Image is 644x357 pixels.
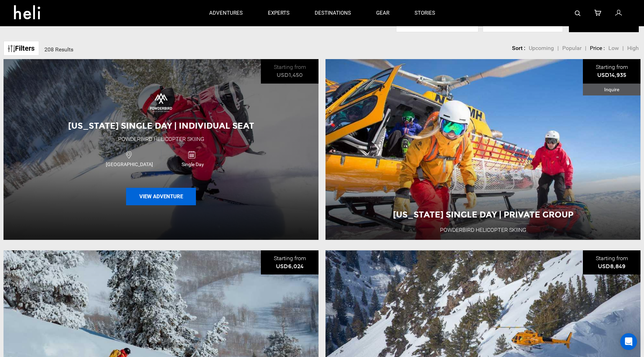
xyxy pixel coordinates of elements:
[268,9,290,17] p: experts
[146,88,177,116] img: images
[512,44,525,52] li: Sort :
[118,135,204,143] div: Powderbird Helicopter Skiing
[68,121,254,131] span: [US_STATE] Single Day | Individual Seat
[575,10,580,16] img: search-bar-icon.svg
[590,44,605,52] li: Price :
[557,44,559,52] li: |
[209,9,243,17] p: adventures
[622,44,624,52] li: |
[163,161,222,168] span: Single Day
[562,45,581,51] span: Popular
[608,45,619,51] span: Low
[98,161,161,168] span: [GEOGRAPHIC_DATA]
[3,41,39,56] a: Filters
[585,44,586,52] li: |
[44,46,73,53] span: 208 Results
[8,45,15,52] img: btn-icon.svg
[627,45,639,51] span: High
[126,188,196,205] button: View Adventure
[315,9,351,17] p: destinations
[529,45,554,51] span: Upcoming
[620,333,637,350] div: Open Intercom Messenger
